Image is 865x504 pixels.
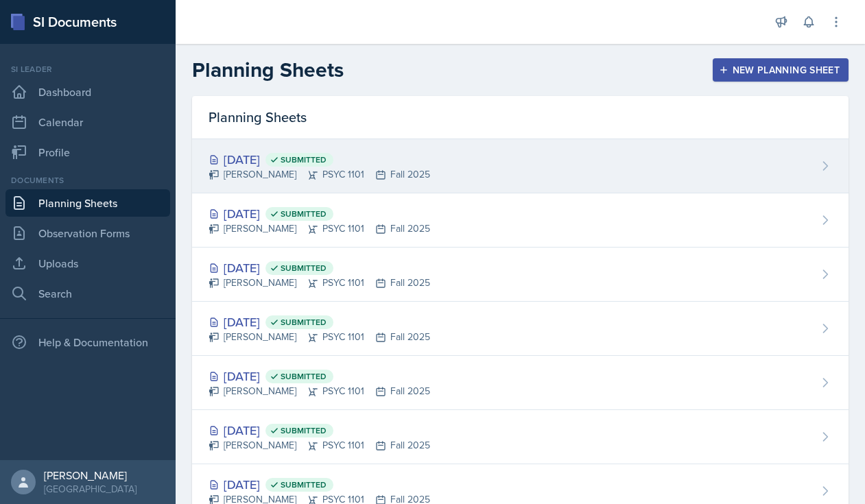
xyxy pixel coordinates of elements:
span: Submitted [281,263,327,274]
a: [DATE] Submitted [PERSON_NAME]PSYC 1101Fall 2025 [192,193,849,248]
div: [PERSON_NAME] PSYC 1101 Fall 2025 [209,384,430,398]
span: Submitted [281,317,327,328]
div: [PERSON_NAME] PSYC 1101 Fall 2025 [209,438,430,453]
div: [DATE] [209,475,430,494]
a: Uploads [5,250,170,277]
span: Submitted [281,425,327,436]
div: [PERSON_NAME] PSYC 1101 Fall 2025 [209,221,430,236]
a: Search [5,280,170,307]
div: [DATE] [209,367,430,385]
span: Submitted [281,154,327,165]
div: Documents [5,174,170,187]
a: Observation Forms [5,219,170,247]
div: Si leader [5,63,170,75]
a: [DATE] Submitted [PERSON_NAME]PSYC 1101Fall 2025 [192,302,849,356]
div: [PERSON_NAME] PSYC 1101 Fall 2025 [209,167,430,182]
div: [DATE] [209,259,430,277]
div: [DATE] [209,150,430,169]
div: [PERSON_NAME] [44,468,137,482]
div: [DATE] [209,421,430,440]
div: [PERSON_NAME] PSYC 1101 Fall 2025 [209,330,430,344]
a: [DATE] Submitted [PERSON_NAME]PSYC 1101Fall 2025 [192,410,849,464]
span: Submitted [281,479,327,490]
div: New Planning Sheet [722,64,840,75]
div: [DATE] [209,313,430,331]
span: Submitted [281,208,327,219]
div: Help & Documentation [5,328,170,356]
div: Planning Sheets [192,96,849,139]
button: New Planning Sheet [713,58,849,82]
a: Profile [5,139,170,166]
div: [DATE] [209,204,430,223]
h2: Planning Sheets [192,58,344,82]
a: [DATE] Submitted [PERSON_NAME]PSYC 1101Fall 2025 [192,139,849,193]
a: [DATE] Submitted [PERSON_NAME]PSYC 1101Fall 2025 [192,356,849,410]
div: [GEOGRAPHIC_DATA] [44,482,137,496]
a: Calendar [5,108,170,136]
a: [DATE] Submitted [PERSON_NAME]PSYC 1101Fall 2025 [192,248,849,302]
span: Submitted [281,371,327,382]
a: Dashboard [5,78,170,106]
a: Planning Sheets [5,189,170,217]
div: [PERSON_NAME] PSYC 1101 Fall 2025 [209,276,430,290]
